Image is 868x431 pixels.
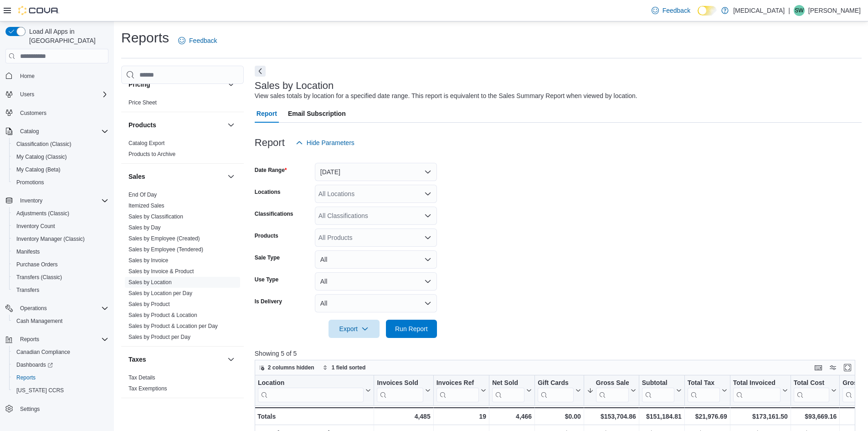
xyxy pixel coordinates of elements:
[329,320,380,338] button: Export
[16,126,42,137] button: Catalog
[20,305,47,312] span: Operations
[128,257,168,264] a: Sales by Invoice
[20,109,46,117] span: Customers
[386,320,437,338] button: Run Report
[226,354,236,365] button: Taxes
[16,274,62,281] span: Transfers (Classic)
[13,177,48,188] a: Promotions
[128,120,224,130] button: Products
[16,89,108,100] span: Users
[128,140,164,147] span: Catalog Export
[128,99,157,106] a: Price Sheet
[2,333,112,346] button: Reports
[255,80,334,91] h3: Sales by Location
[319,362,370,373] button: 1 field sorted
[255,188,281,196] label: Locations
[16,70,108,81] span: Home
[492,379,524,388] div: Net Sold
[2,69,112,82] button: Home
[288,104,346,123] span: Email Subscription
[492,411,532,422] div: 4,466
[2,106,112,119] button: Customers
[128,203,164,209] a: Itemized Sales
[315,272,437,291] button: All
[377,411,430,422] div: 4,485
[2,88,112,101] button: Users
[128,355,146,364] h3: Taxes
[226,171,236,182] button: Sales
[13,177,108,188] span: Promotions
[642,379,674,388] div: Subtotal
[436,411,486,422] div: 19
[16,374,36,381] span: Reports
[2,402,112,415] button: Settings
[128,235,200,242] span: Sales by Employee (Created)
[9,163,112,176] button: My Catalog (Beta)
[16,153,67,161] span: My Catalog (Classic)
[9,346,112,358] button: Canadian Compliance
[128,385,167,392] a: Tax Exemptions
[128,120,156,130] h3: Products
[733,411,788,422] div: $173,161.50
[9,384,112,397] button: [US_STATE] CCRS
[20,405,40,413] span: Settings
[13,385,108,396] span: Washington CCRS
[20,336,39,343] span: Reports
[16,361,53,369] span: Dashboards
[9,245,112,258] button: Manifests
[121,29,169,47] h1: Reports
[13,272,108,283] span: Transfers (Classic)
[128,268,194,275] a: Sales by Invoice & Product
[827,362,838,373] button: Display options
[16,235,85,243] span: Inventory Manager (Classic)
[20,91,34,98] span: Users
[13,246,43,257] a: Manifests
[128,279,172,286] span: Sales by Location
[128,213,183,220] span: Sales by Classification
[16,89,38,100] button: Users
[13,259,62,270] a: Purchase Orders
[688,379,727,402] button: Total Tax
[16,303,108,314] span: Operations
[226,79,236,90] button: Pricing
[16,140,72,148] span: Classification (Classic)
[9,151,112,163] button: My Catalog (Classic)
[128,192,157,198] a: End Of Day
[18,6,59,15] img: Cova
[175,31,221,50] a: Feedback
[733,379,788,402] button: Total Invoiced
[808,5,861,16] p: [PERSON_NAME]
[315,250,437,269] button: All
[9,220,112,233] button: Inventory Count
[13,272,66,283] a: Transfers (Classic)
[128,246,203,253] a: Sales by Employee (Tendered)
[16,107,108,119] span: Customers
[377,379,423,402] div: Invoices Sold
[16,387,64,394] span: [US_STATE] CCRS
[16,166,61,173] span: My Catalog (Beta)
[538,411,581,422] div: $0.00
[20,197,42,204] span: Inventory
[648,1,694,20] a: Feedback
[255,349,862,358] p: Showing 5 of 5
[436,379,478,402] div: Invoices Ref
[9,358,112,371] a: Dashboards
[596,379,629,388] div: Gross Sales
[813,362,824,373] button: Keyboard shortcuts
[596,379,629,402] div: Gross Sales
[377,379,423,388] div: Invoices Sold
[315,294,437,312] button: All
[20,128,39,135] span: Catalog
[255,362,318,373] button: 2 columns hidden
[128,322,218,330] span: Sales by Product & Location per Day
[292,134,358,152] button: Hide Parameters
[257,411,371,422] div: Totals
[255,254,280,261] label: Sale Type
[128,80,224,89] button: Pricing
[492,379,524,402] div: Net Sold
[257,104,277,123] span: Report
[226,119,236,130] button: Products
[128,191,157,198] span: End Of Day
